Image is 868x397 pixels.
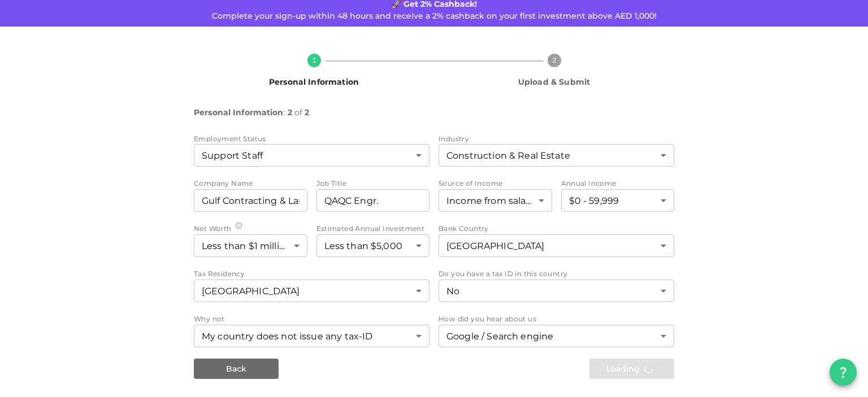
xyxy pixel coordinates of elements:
[316,224,425,233] span: Estimated Annual Investment
[288,106,292,120] span: 2
[305,106,309,120] span: 2
[194,189,307,212] input: companyName
[316,234,430,257] div: estimatedYearlyInvestment
[439,144,674,167] div: industry
[439,179,502,187] span: Source of Income
[439,134,469,143] span: Industry
[439,224,489,233] span: Bank Country
[194,315,225,323] span: Why not
[194,269,245,278] span: Tax Residency
[284,106,285,120] span: :
[194,325,429,347] div: Why not
[212,11,657,21] span: Complete your sign-up within 48 hours and receive a 2% cashback on your first investment above AE...
[194,106,284,120] span: Personal Information
[194,144,429,167] div: professionalLevel
[561,179,617,187] span: Annual Income
[316,189,430,212] input: jobTitle
[194,134,266,143] span: Employment Status
[439,269,567,278] span: Do you have a tax ID in this country
[194,280,429,302] div: Tax Residency
[830,359,857,386] button: question
[316,179,347,187] span: Job Title
[194,224,232,233] span: Net Worth
[269,77,359,87] span: Personal Information
[439,325,674,347] div: howHearAboutUs
[561,189,675,212] div: annualIncome
[312,56,316,64] text: 1
[552,56,556,64] text: 2
[194,234,307,257] div: netWorth
[294,106,302,120] span: of
[439,189,552,212] div: fundingSourceOfInvestment
[439,315,536,323] span: How did you hear about us
[194,179,253,187] span: Company Name
[518,77,590,87] span: Upload & Submit
[439,234,674,257] div: bankCountry
[439,280,674,302] div: Do you have a tax ID in this country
